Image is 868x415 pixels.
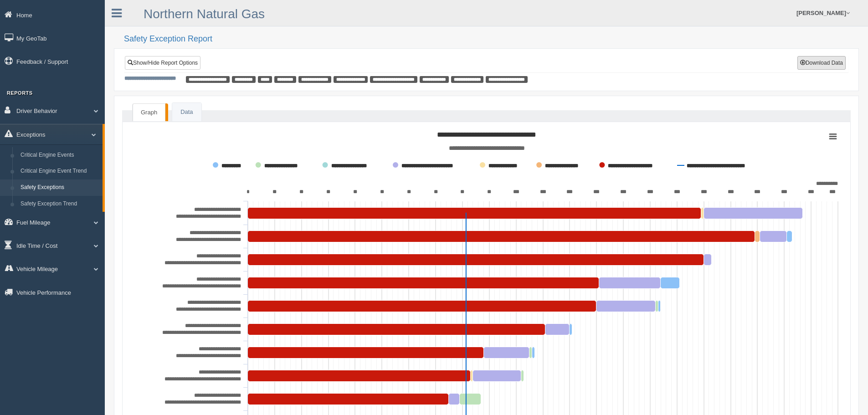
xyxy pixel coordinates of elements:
[16,147,103,164] a: Critical Engine Events
[133,103,165,122] a: Graph
[124,35,859,44] h2: Safety Exception Report
[16,196,103,212] a: Safety Exception Trend
[797,56,846,70] button: Download Data
[144,7,265,21] a: Northern Natural Gas
[16,179,103,196] a: Safety Exceptions
[172,103,201,122] a: Data
[16,163,103,179] a: Critical Engine Event Trend
[125,56,200,70] a: Show/Hide Report Options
